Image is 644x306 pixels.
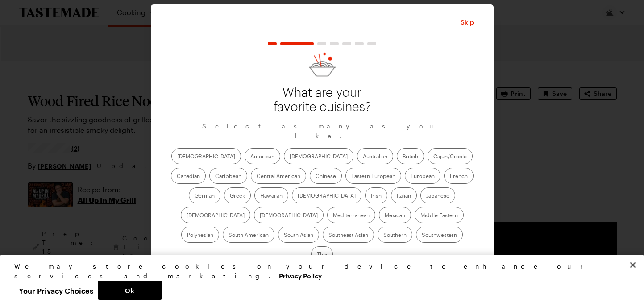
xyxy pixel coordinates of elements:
label: Mediterranean [327,207,375,223]
label: Southern [378,227,412,243]
button: Close [623,255,643,275]
label: Australian [357,148,393,164]
a: More information about your privacy, opens in a new tab [279,271,322,280]
label: Polynesian [181,227,219,243]
div: Privacy [14,261,622,300]
label: Irish [365,187,387,203]
label: French [444,168,474,184]
label: [DEMOGRAPHIC_DATA] [171,148,241,164]
label: European [405,168,440,184]
label: [DEMOGRAPHIC_DATA] [181,207,250,223]
label: South Asian [278,227,319,243]
span: Skip [461,18,474,27]
label: Middle Eastern [415,207,464,223]
label: [DEMOGRAPHIC_DATA] [254,207,324,223]
label: Central American [251,168,306,184]
label: Caribbean [209,168,247,184]
label: Eastern European [345,168,401,184]
label: Canadian [171,168,206,184]
label: German [189,187,220,203]
div: We may store cookies on your device to enhance our services and marketing. [14,261,622,281]
button: Close [461,18,474,27]
label: Mexican [379,207,411,223]
label: Japanese [420,187,455,203]
label: Chinese [310,168,342,184]
label: American [245,148,280,164]
label: Greek [224,187,251,203]
label: [DEMOGRAPHIC_DATA] [292,187,361,203]
button: Ok [98,281,162,300]
label: Cajun/Creole [428,148,473,164]
label: Southwestern [416,227,463,243]
p: What are your favorite cuisines? [269,86,376,114]
label: South American [223,227,274,243]
label: [DEMOGRAPHIC_DATA] [284,148,353,164]
label: Southeast Asian [323,227,374,243]
button: Your Privacy Choices [14,281,98,300]
p: Select as many as you like. [170,121,474,141]
label: Hawaiian [254,187,288,203]
label: British [397,148,424,164]
label: Thai [311,246,333,262]
label: Italian [391,187,417,203]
